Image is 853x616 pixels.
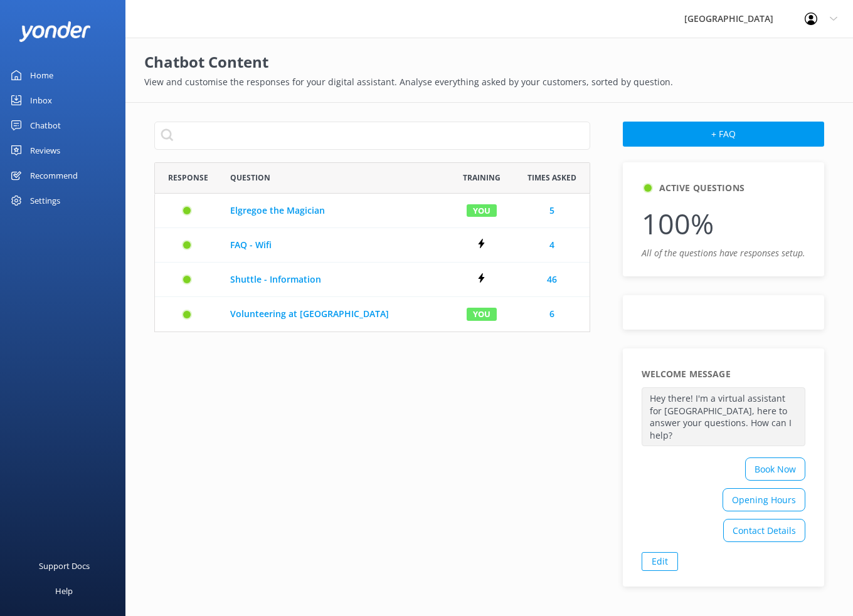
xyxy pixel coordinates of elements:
[642,387,805,446] p: Hey there! I'm a virtual assistant for [GEOGRAPHIC_DATA], here to answer your questions. How can ...
[723,519,805,542] div: Contact Details
[642,247,805,259] i: All of the questions have responses setup.
[549,238,554,252] a: 4
[723,488,805,511] div: Opening Hours
[19,21,91,42] img: yonder-white-logo.png
[30,113,61,138] div: Chatbot
[467,308,497,321] div: You
[30,188,60,213] div: Settings
[642,552,678,571] a: Edit
[230,307,439,321] a: Volunteering at [GEOGRAPHIC_DATA]
[463,172,501,184] span: Training
[642,367,731,381] h5: Welcome Message
[623,122,824,147] button: + FAQ
[30,88,52,113] div: Inbox
[659,181,744,195] h5: Active Questions
[30,63,53,88] div: Home
[230,238,439,252] a: FAQ - Wifi
[30,138,60,163] div: Reviews
[230,172,270,184] span: Question
[527,172,576,184] span: Times Asked
[154,194,590,331] div: grid
[549,307,554,321] a: 6
[154,194,590,228] div: row
[154,263,590,297] div: row
[154,228,590,263] div: row
[547,273,557,286] a: 46
[549,204,554,217] a: 5
[467,204,497,217] div: You
[230,204,439,217] a: Elgregoe the Magician
[30,163,78,188] div: Recommend
[39,553,90,578] div: Support Docs
[154,297,590,331] div: row
[230,273,439,286] a: Shuttle - Information
[144,50,834,74] h2: Chatbot Content
[642,201,805,246] p: 100%
[745,457,805,481] div: Book Now
[55,578,73,603] div: Help
[168,172,208,184] span: Response
[144,75,834,89] p: View and customise the responses for your digital assistant. Analyse everything asked by your cus...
